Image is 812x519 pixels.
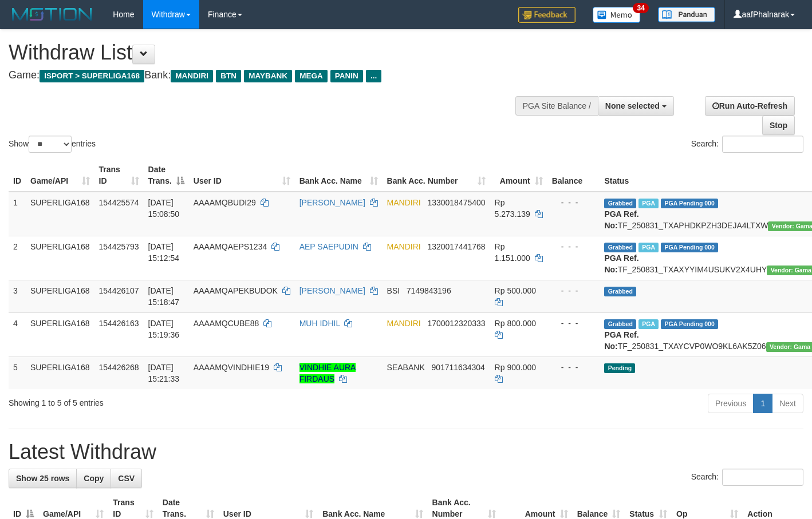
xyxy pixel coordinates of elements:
span: Rp 500.000 [495,286,536,295]
a: VINDHIE AURA FIRDAUS [299,363,356,383]
span: Marked by aafsoumeymey [638,243,659,252]
a: Run Auto-Refresh [705,96,795,116]
th: Trans ID: activate to sort column ascending [94,159,144,192]
a: Next [772,394,803,413]
span: 154426268 [99,363,139,372]
button: None selected [598,96,674,116]
td: 3 [9,280,26,312]
a: CSV [111,469,142,488]
span: BTN [216,70,241,82]
a: Previous [708,394,754,413]
h1: Withdraw List [9,41,530,64]
input: Search: [722,136,803,153]
div: - - - [552,362,596,373]
label: Search: [691,136,803,153]
span: MANDIRI [387,242,421,251]
div: PGA Site Balance / [515,96,598,116]
span: 34 [633,3,648,13]
span: MAYBANK [244,70,292,82]
span: SEABANK [387,363,425,372]
a: MUH IDHIL [299,319,340,328]
span: Copy 1330018475400 to clipboard [427,198,485,207]
td: 5 [9,356,26,389]
span: [DATE] 15:21:33 [148,363,180,383]
label: Search: [691,469,803,486]
a: AEP SAEPUDIN [299,242,358,251]
div: Showing 1 to 5 of 5 entries [9,393,330,409]
td: SUPERLIGA168 [26,356,94,389]
span: [DATE] 15:18:47 [148,286,180,307]
span: Rp 800.000 [495,319,536,328]
div: - - - [552,318,596,329]
span: ... [366,70,381,82]
span: [DATE] 15:08:50 [148,198,180,219]
span: AAAAMQBUDI29 [194,198,256,207]
b: PGA Ref. No: [604,253,638,274]
img: MOTION_logo.png [9,6,96,23]
span: MANDIRI [171,70,213,82]
span: Grabbed [604,287,636,296]
span: ISPORT > SUPERLIGA168 [40,70,144,82]
a: Copy [76,469,111,488]
span: PGA Pending [661,199,718,208]
span: Rp 900.000 [495,363,536,372]
th: Bank Acc. Name: activate to sort column ascending [295,159,383,192]
label: Show entries [9,136,96,153]
td: 1 [9,192,26,236]
span: PGA Pending [661,243,718,252]
td: 2 [9,236,26,280]
h4: Game: Bank: [9,70,530,81]
span: CSV [118,474,135,483]
img: panduan.png [658,7,715,22]
span: Grabbed [604,319,636,329]
span: 154426107 [99,286,139,295]
span: Copy 1700012320333 to clipboard [427,319,485,328]
span: Marked by aafsoumeymey [638,199,659,208]
div: - - - [552,197,596,208]
b: PGA Ref. No: [604,209,638,230]
h1: Latest Withdraw [9,441,803,463]
div: - - - [552,285,596,296]
span: 154425574 [99,198,139,207]
a: Stop [762,116,795,135]
span: 154425793 [99,242,139,251]
span: Copy 1320017441768 to clipboard [427,242,485,251]
span: Copy 7149843196 to clipboard [407,286,451,295]
span: [DATE] 15:19:36 [148,319,180,339]
span: AAAAMQCUBE88 [194,319,259,328]
a: [PERSON_NAME] [299,198,365,207]
td: SUPERLIGA168 [26,192,94,236]
span: [DATE] 15:12:54 [148,242,180,263]
span: PGA Pending [661,319,718,329]
th: Balance [547,159,600,192]
div: - - - [552,241,596,252]
b: PGA Ref. No: [604,330,638,351]
select: Showentries [29,136,72,153]
span: Grabbed [604,243,636,252]
span: Grabbed [604,199,636,208]
span: AAAAMQAPEKBUDOK [194,286,278,295]
a: Show 25 rows [9,469,77,488]
span: Copy 901711634304 to clipboard [431,363,484,372]
th: User ID: activate to sort column ascending [189,159,295,192]
span: Pending [604,363,635,373]
span: MANDIRI [387,319,421,328]
th: Date Trans.: activate to sort column descending [144,159,189,192]
span: Rp 5.273.139 [495,198,530,219]
span: 154426163 [99,319,139,328]
img: Button%20Memo.svg [593,7,641,23]
span: AAAAMQAEPS1234 [194,242,267,251]
th: ID [9,159,26,192]
td: SUPERLIGA168 [26,280,94,312]
span: AAAAMQVINDHIE19 [194,363,269,372]
span: MEGA [295,70,328,82]
th: Amount: activate to sort column ascending [490,159,547,192]
span: Show 25 rows [16,474,69,483]
span: MANDIRI [387,198,421,207]
span: Copy [84,474,104,483]
input: Search: [722,469,803,486]
img: Feedback.jpg [518,7,576,23]
td: SUPERLIGA168 [26,312,94,356]
span: Marked by aafsoumeymey [638,319,659,329]
th: Game/API: activate to sort column ascending [26,159,94,192]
